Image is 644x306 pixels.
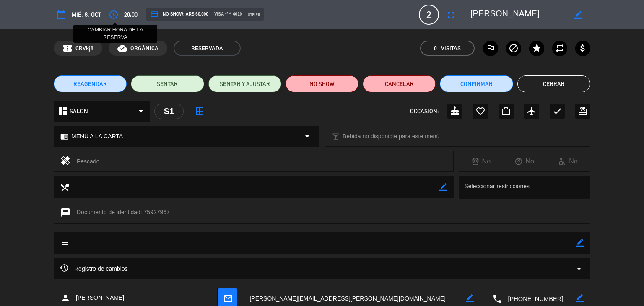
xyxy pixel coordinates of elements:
div: No [546,156,590,167]
span: NO SHOW: ARS 60.000 [150,10,208,18]
span: RESERVADA [174,41,241,56]
i: chat [60,207,70,219]
i: local_phone [492,294,501,303]
i: credit_card [150,10,158,18]
i: border_all [195,106,205,116]
i: border_color [576,294,584,302]
i: healing [60,156,70,167]
i: work_outline [501,106,511,116]
button: Cancelar [363,75,436,92]
div: No [459,156,503,167]
span: 20:00 [124,10,138,20]
span: ORGÁNICA [130,44,158,53]
i: border_color [576,239,584,247]
div: S1 [154,104,184,119]
i: mail_outline [223,293,232,303]
span: stripe [248,12,260,17]
i: outlined_flag [486,43,496,53]
i: arrow_drop_down [302,131,312,141]
i: fullscreen [446,10,456,20]
div: Pescado [77,156,447,167]
i: card_giftcard [578,106,588,116]
span: REAGENDAR [73,80,107,88]
i: airplanemode_active [527,106,537,116]
span: 2 [419,5,439,25]
i: calendar_today [56,10,66,20]
button: Confirmar [440,75,513,92]
em: Visitas [441,44,461,53]
i: arrow_drop_down [574,264,584,274]
i: access_time [109,10,119,20]
span: MENÚ A LA CARTA [71,132,123,141]
i: border_color [466,294,474,302]
i: border_color [439,183,447,191]
i: local_bar [332,132,340,140]
i: cloud_done [117,43,127,53]
span: [PERSON_NAME] [76,293,124,303]
span: OCCASION: [410,106,439,116]
i: favorite_border [475,106,486,116]
span: confirmation_number [62,43,73,53]
i: star [532,43,542,53]
span: Bebida no disponible para este menú [343,132,439,141]
i: chrome_reader_mode [60,132,68,140]
span: SALON [70,106,88,116]
div: CAMBIAR HORA DE LA RESERVA [73,25,157,43]
i: arrow_drop_down [136,106,146,116]
i: cake [450,106,460,116]
button: SENTAR Y AJUSTAR [208,75,281,92]
div: No [503,156,546,167]
span: 0 [434,44,437,53]
i: repeat [555,43,565,53]
i: local_dining [60,182,69,192]
button: SENTAR [131,75,204,92]
i: check [552,106,562,116]
i: attach_money [578,43,588,53]
button: Cerrar [517,75,590,92]
i: border_color [574,11,582,19]
span: CRVkj8 [75,44,93,53]
i: dashboard [58,106,68,116]
button: NO SHOW [286,75,358,92]
i: block [509,43,519,53]
span: mié. 8, oct. [72,10,102,20]
i: subject [60,239,69,248]
span: Registro de cambios [60,264,128,274]
i: person [60,293,70,303]
div: Documento de identidad: 75927967 [54,203,590,224]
